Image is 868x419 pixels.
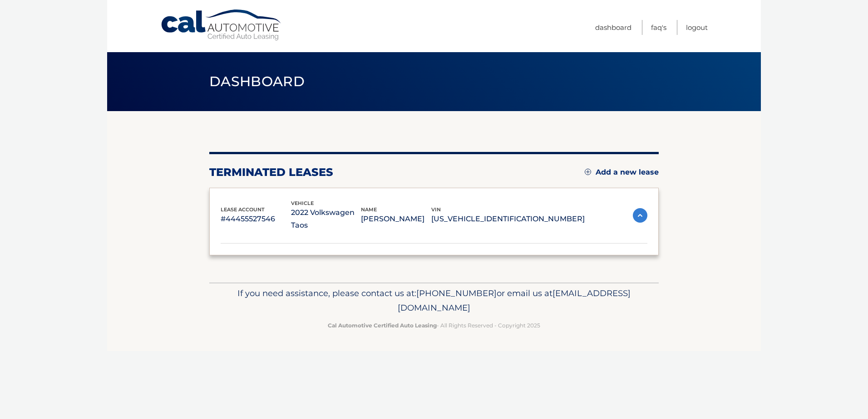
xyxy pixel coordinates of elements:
h2: terminated leases [209,166,333,179]
p: #44455527546 [221,213,291,225]
a: Dashboard [595,20,631,35]
p: - All Rights Reserved - Copyright 2025 [215,321,653,330]
img: accordion-active.svg [633,208,647,223]
p: If you need assistance, please contact us at: or email us at [215,286,653,315]
a: FAQ's [651,20,666,35]
p: [PERSON_NAME] [361,213,431,225]
img: add.svg [585,169,591,175]
span: [PHONE_NUMBER] [416,288,497,298]
span: name [361,206,377,213]
strong: Cal Automotive Certified Auto Leasing [328,322,437,329]
p: [US_VEHICLE_IDENTIFICATION_NUMBER] [431,213,585,225]
a: Add a new lease [585,168,659,177]
span: vehicle [291,200,314,206]
span: Dashboard [209,73,305,90]
a: Logout [686,20,708,35]
a: Cal Automotive [160,9,283,41]
span: vin [431,206,441,213]
span: lease account [221,206,265,213]
p: 2022 Volkswagen Taos [291,206,361,232]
